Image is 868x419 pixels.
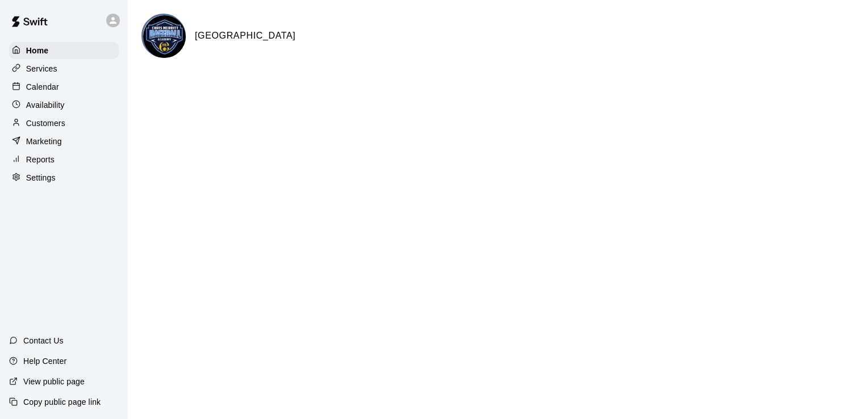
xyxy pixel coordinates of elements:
[26,81,59,93] p: Calendar
[9,42,119,59] a: Home
[26,45,49,56] p: Home
[143,15,186,58] img: Lake Country Sports Academy logo
[9,60,119,77] a: Services
[23,376,85,387] p: View public page
[9,151,119,168] a: Reports
[26,172,56,183] p: Settings
[23,396,101,408] p: Copy public page link
[26,118,65,129] p: Customers
[9,115,119,132] a: Customers
[9,78,119,95] a: Calendar
[9,133,119,150] a: Marketing
[23,335,64,346] p: Contact Us
[23,355,66,367] p: Help Center
[26,154,55,165] p: Reports
[26,63,57,74] p: Services
[195,28,295,43] h6: [GEOGRAPHIC_DATA]
[9,97,119,114] a: Availability
[26,99,65,111] p: Availability
[26,136,62,147] p: Marketing
[9,169,119,186] a: Settings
